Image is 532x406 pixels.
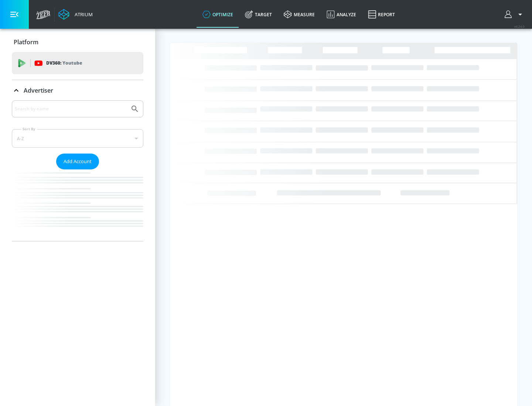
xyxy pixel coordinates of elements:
[12,100,143,241] div: Advertiser
[514,24,525,28] span: v 4.24.0
[239,1,278,28] a: Target
[321,1,362,28] a: Analyze
[12,32,143,52] div: Platform
[278,1,321,28] a: measure
[197,1,239,28] a: optimize
[15,104,127,114] input: Search by name
[46,59,82,67] p: DV360:
[62,59,82,67] p: Youtube
[12,169,143,241] nav: list of Advertiser
[56,154,99,169] button: Add Account
[12,52,143,74] div: DV360: Youtube
[64,157,92,166] span: Add Account
[21,127,37,131] label: Sort By
[12,129,143,148] div: A-Z
[14,38,38,46] p: Platform
[12,80,143,101] div: Advertiser
[72,11,93,18] div: Atrium
[58,9,93,20] a: Atrium
[24,86,53,94] p: Advertiser
[362,1,401,28] a: Report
